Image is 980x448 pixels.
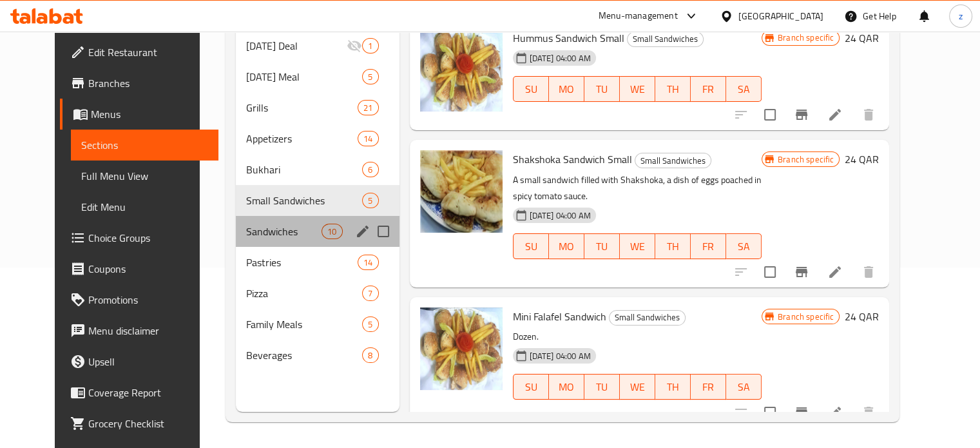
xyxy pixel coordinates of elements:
[620,374,655,400] button: WE
[691,76,726,102] button: FR
[236,154,399,185] div: Bukhari6
[827,264,843,280] a: Edit menu item
[246,38,347,54] div: Ramadan Deal
[549,374,584,400] button: MO
[655,233,691,259] button: TH
[827,405,843,420] a: Edit menu item
[599,8,678,24] div: Menu-management
[363,349,378,362] span: 8
[81,199,208,215] span: Edit Menu
[363,40,378,52] span: 1
[60,37,218,68] a: Edit Restaurant
[660,80,686,99] span: TH
[362,286,378,301] div: items
[731,378,756,396] span: SA
[420,150,503,233] img: Shakshoka Sandwich Small
[756,258,783,286] span: Select to update
[358,100,378,115] div: items
[635,153,711,168] span: Small Sandwiches
[554,378,579,396] span: MO
[524,209,596,222] span: [DATE] 04:00 AM
[584,374,620,400] button: TU
[60,284,218,315] a: Promotions
[590,378,615,396] span: TU
[845,307,879,326] h6: 24 QAR
[513,307,606,326] span: Mini Falafel Sandwich
[420,307,503,390] img: Mini Falafel Sandwich
[513,28,624,48] span: Hummus Sandwich Small
[71,191,218,222] a: Edit Menu
[731,80,756,99] span: SA
[363,195,378,207] span: 5
[513,329,762,345] p: Dozen.
[362,38,378,54] div: items
[620,233,655,259] button: WE
[322,226,341,238] span: 10
[81,168,208,184] span: Full Menu View
[246,255,358,270] span: Pastries
[236,309,399,340] div: Family Meals5
[519,237,544,256] span: SU
[91,106,208,122] span: Menus
[584,233,620,259] button: TU
[691,374,726,400] button: FR
[513,150,632,169] span: Shakshoka Sandwich Small
[88,292,208,307] span: Promotions
[696,80,721,99] span: FR
[363,71,378,83] span: 5
[236,247,399,278] div: Pastries14
[524,52,596,64] span: [DATE] 04:00 AM
[246,131,358,146] div: Appetizers
[773,153,839,166] span: Branch specific
[246,100,358,115] div: Grills
[625,80,650,99] span: WE
[358,257,378,269] span: 14
[88,44,208,60] span: Edit Restaurant
[60,315,218,346] a: Menu disclaimer
[731,237,756,256] span: SA
[513,374,549,400] button: SU
[786,99,817,130] button: Branch-specific-item
[609,310,686,326] div: Small Sandwiches
[628,32,703,46] span: Small Sandwiches
[513,76,549,102] button: SU
[590,80,615,99] span: TU
[246,162,362,177] div: Bukhari
[236,278,399,309] div: Pizza7
[738,9,823,23] div: [GEOGRAPHIC_DATA]
[236,25,399,376] nav: Menu sections
[655,76,691,102] button: TH
[584,76,620,102] button: TU
[358,133,378,145] span: 14
[625,237,650,256] span: WE
[246,286,362,301] span: Pizza
[513,172,762,204] p: A small sandwich filled with Shakshoka, a dish of eggs poached in spicy tomato sauce.
[827,107,843,122] a: Edit menu item
[236,92,399,123] div: Grills21
[363,164,378,176] span: 6
[660,378,686,396] span: TH
[845,150,879,168] h6: 24 QAR
[60,346,218,377] a: Upsell
[362,162,378,177] div: items
[554,80,579,99] span: MO
[726,233,762,259] button: SA
[691,233,726,259] button: FR
[959,9,963,23] span: z
[246,224,322,239] span: Sandwiches
[420,29,503,112] img: Hummus Sandwich Small
[60,377,218,408] a: Coverage Report
[81,137,208,153] span: Sections
[845,29,879,47] h6: 24 QAR
[246,193,362,208] span: Small Sandwiches
[88,323,208,338] span: Menu disclaimer
[60,253,218,284] a: Coupons
[246,317,362,332] span: Family Meals
[60,408,218,439] a: Grocery Checklist
[635,153,711,168] div: Small Sandwiches
[246,38,347,54] span: [DATE] Deal
[60,222,218,253] a: Choice Groups
[627,32,704,47] div: Small Sandwiches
